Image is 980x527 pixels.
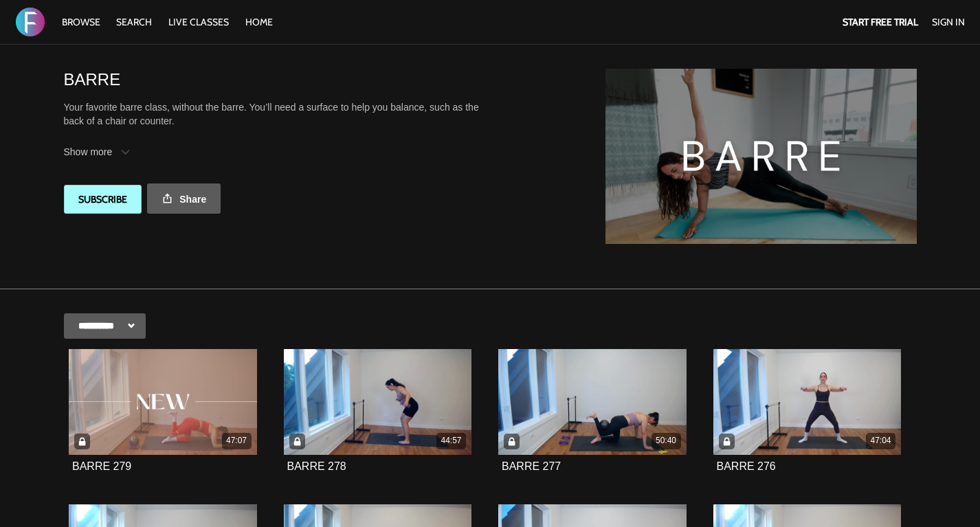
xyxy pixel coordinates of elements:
a: BARRE 278 [287,461,346,472]
div: 50:40 [652,433,681,449]
a: Share [147,183,221,214]
a: Search [109,16,159,28]
span: Show more [64,145,113,159]
nav: Primary [55,15,280,29]
strong: BARRE 279 [72,460,131,472]
div: 44:57 [436,433,466,449]
a: Start Free Trial [843,16,918,28]
a: BARRE 279 47:07 [69,349,257,455]
a: BARRE 276 [717,461,776,472]
a: BARRE 276 47:04 [713,349,902,455]
a: Subscribe [64,185,142,214]
img: BARRE [605,69,917,244]
a: BARRE 278 44:57 [284,349,472,455]
a: HOME [238,16,280,28]
strong: BARRE 278 [287,460,346,472]
a: LIVE CLASSES [162,16,236,28]
h1: BARRE [64,69,121,90]
a: BARRE 277 [502,461,561,472]
div: 47:04 [866,433,895,449]
strong: BARRE 277 [502,460,561,472]
a: Sign In [932,16,965,28]
strong: BARRE 276 [717,460,776,472]
p: Your favorite barre class, without the barre. You’ll need a surface to help you balance, such as ... [64,100,485,128]
div: 47:07 [222,433,252,449]
a: Browse [55,16,107,28]
a: BARRE 277 50:40 [498,349,687,455]
a: BARRE 279 [72,461,131,472]
img: FORMATION [16,8,45,36]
